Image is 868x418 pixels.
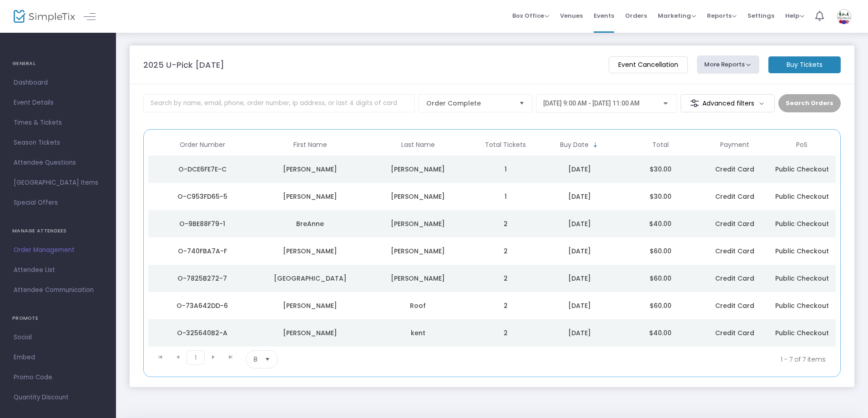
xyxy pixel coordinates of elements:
[592,141,599,149] span: Sortable
[681,94,775,112] m-button: Advanced filters
[143,59,224,71] m-panel-title: 2025 U-Pick [DATE]
[620,156,701,183] td: $30.00
[14,264,102,276] span: Attendee List
[472,183,539,210] td: 1
[472,237,539,265] td: 2
[472,210,539,237] td: 2
[707,11,737,20] span: Reports
[541,192,618,201] div: 8/3/2025
[715,274,754,283] span: Credit Card
[472,265,539,292] td: 2
[258,219,362,228] div: BreAnne
[366,328,469,337] div: kent
[541,274,618,283] div: 7/10/2025
[180,141,225,149] span: Order Number
[515,95,528,112] button: Select
[609,56,688,73] m-button: Event Cancellation
[12,55,104,73] h4: GENERAL
[258,274,362,283] div: Brooklyn
[560,141,589,149] span: Buy Date
[720,141,749,149] span: Payment
[785,11,804,20] span: Help
[543,100,640,107] span: [DATE] 9:00 AM - [DATE] 11:00 AM
[775,328,829,337] span: Public Checkout
[14,117,102,129] span: Times & Tickets
[472,292,539,319] td: 2
[715,219,754,228] span: Credit Card
[715,192,754,201] span: Credit Card
[151,219,254,228] div: O-9BE88F79-1
[258,192,362,201] div: Cathy
[472,134,539,156] th: Total Tickets
[620,183,701,210] td: $30.00
[541,165,618,174] div: 8/8/2025
[14,137,102,149] span: Season Tickets
[541,301,618,310] div: 7/5/2025
[258,301,362,310] div: Riley
[775,247,829,256] span: Public Checkout
[715,247,754,256] span: Credit Card
[541,247,618,256] div: 7/18/2025
[472,156,539,183] td: 1
[796,141,807,149] span: PoS
[151,301,254,310] div: O-73A642DD-6
[775,192,829,201] span: Public Checkout
[14,157,102,169] span: Attendee Questions
[715,165,754,174] span: Credit Card
[151,328,254,337] div: O-325640B2-A
[620,292,701,319] td: $60.00
[366,274,469,283] div: Munns
[426,99,512,108] span: Order Complete
[14,372,102,383] span: Promo Code
[12,309,104,327] h4: PROMOTE
[151,274,254,283] div: O-7825B272-7
[14,284,102,296] span: Attendee Communication
[620,210,701,237] td: $40.00
[151,165,254,174] div: O-DCE6FE7E-C
[14,197,102,209] span: Special Offers
[512,11,549,20] span: Box Office
[366,192,469,201] div: Hart
[258,247,362,256] div: Melinda
[258,328,362,337] div: robert
[366,219,469,228] div: Rasmussen
[715,328,754,337] span: Credit Card
[143,94,415,112] input: Search by name, email, phone, order number, ip address, or last 4 digits of card
[366,165,469,174] div: Mickelsen
[14,244,102,256] span: Order Management
[148,134,836,347] div: Data table
[151,247,254,256] div: O-740FBA7A-F
[261,351,274,368] button: Select
[187,350,205,365] span: Page 1
[401,141,435,149] span: Last Name
[14,392,102,403] span: Quantity Discount
[541,328,618,337] div: 7/5/2025
[14,332,102,343] span: Social
[768,56,841,73] m-button: Buy Tickets
[293,141,327,149] span: First Name
[151,192,254,201] div: O-C953FD65-5
[253,355,257,364] span: 8
[541,219,618,228] div: 7/29/2025
[620,265,701,292] td: $60.00
[366,301,469,310] div: Roof
[366,247,469,256] div: Spratley
[14,97,102,109] span: Event Details
[690,99,699,108] img: filter
[715,301,754,310] span: Credit Card
[14,177,102,189] span: [GEOGRAPHIC_DATA] Items
[472,319,539,347] td: 2
[652,141,669,149] span: Total
[697,55,760,74] button: More Reports
[747,4,774,27] span: Settings
[14,77,102,89] span: Dashboard
[368,350,826,368] kendo-pager-info: 1 - 7 of 7 items
[594,4,614,27] span: Events
[12,222,104,240] h4: MANAGE ATTENDEES
[625,4,647,27] span: Orders
[620,237,701,265] td: $60.00
[775,301,829,310] span: Public Checkout
[658,11,696,20] span: Marketing
[775,219,829,228] span: Public Checkout
[258,165,362,174] div: Jennifer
